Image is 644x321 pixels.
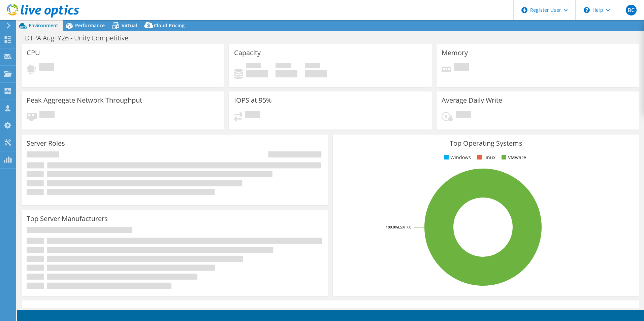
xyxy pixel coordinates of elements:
span: Pending [245,111,260,120]
span: Used [246,63,261,70]
h1: DTPA AugFY26 - Unity Competitive [22,34,139,42]
span: Pending [456,111,471,120]
span: Pending [39,111,55,120]
h3: Top Operating Systems [338,140,634,147]
tspan: 100.0% [386,224,398,229]
h3: Capacity [234,49,261,57]
li: VMware [500,154,526,161]
span: Virtual [122,22,137,29]
span: Total [305,63,320,70]
h3: Peak Aggregate Network Throughput [27,97,142,104]
li: Linux [475,154,495,161]
h4: 0 GiB [305,70,327,77]
h3: CPU [27,49,40,57]
h3: Average Daily Write [442,97,502,104]
li: Windows [442,154,471,161]
span: Pending [454,63,469,72]
h3: IOPS at 95% [234,97,272,104]
span: Free [276,63,291,70]
span: Cloud Pricing [154,22,185,29]
h4: 0 GiB [246,70,268,77]
svg: \n [584,7,590,13]
h4: 0 GiB [276,70,297,77]
h3: Top Server Manufacturers [27,215,108,222]
span: Environment [29,22,58,29]
tspan: ESXi 7.0 [398,224,411,229]
h3: Memory [442,49,468,57]
span: BC [626,5,637,15]
span: Performance [75,22,105,29]
h3: Server Roles [27,140,65,147]
span: Pending [39,63,54,72]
